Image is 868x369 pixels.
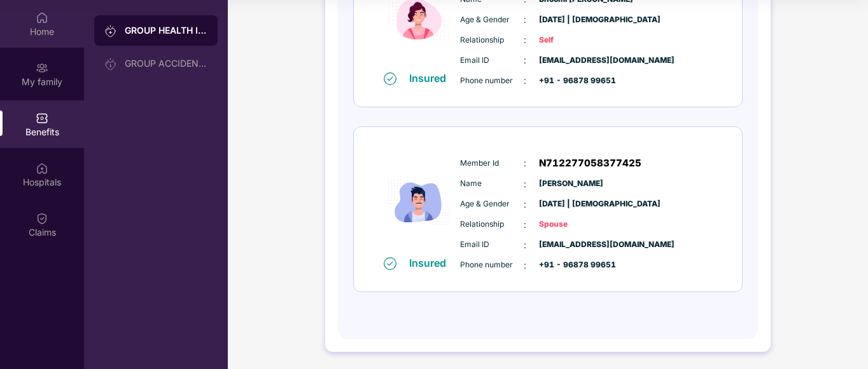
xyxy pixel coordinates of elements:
[524,13,526,27] span: :
[524,218,526,232] span: :
[524,177,526,191] span: :
[384,257,396,270] img: svg+xml;base64,PHN2ZyB4bWxucz0iaHR0cDovL3d3dy53My5vcmcvMjAwMC9zdmciIHdpZHRoPSIxNiIgaGVpZ2h0PSIxNi...
[539,55,603,67] span: [EMAIL_ADDRESS][DOMAIN_NAME]
[460,34,524,46] span: Relationship
[460,14,524,26] span: Age & Gender
[539,178,603,190] span: [PERSON_NAME]
[460,218,524,231] span: Relationship
[125,58,207,69] div: GROUP ACCIDENTAL INSURANCE
[409,72,454,84] div: Insured
[539,156,641,171] span: N712277058377425
[460,75,524,87] span: Phone number
[409,257,454,269] div: Insured
[539,259,603,271] span: +91 - 96878 99651
[539,75,603,87] span: +91 - 96878 99651
[524,238,526,252] span: :
[539,34,603,46] span: Self
[539,239,603,251] span: [EMAIL_ADDRESS][DOMAIN_NAME]
[539,198,603,210] span: [DATE] | [DEMOGRAPHIC_DATA]
[36,11,48,24] img: svg+xml;base64,PHN2ZyBpZD0iSG9tZSIgeG1sbnM9Imh0dHA6Ly93d3cudzMub3JnLzIwMDAvc3ZnIiB3aWR0aD0iMjAiIG...
[125,24,207,37] div: GROUP HEALTH INSURANCE
[460,158,524,170] span: Member Id
[460,259,524,271] span: Phone number
[36,212,48,225] img: svg+xml;base64,PHN2ZyBpZD0iQ2xhaW0iIHhtbG5zPSJodHRwOi8vd3d3LnczLm9yZy8yMDAwL3N2ZyIgd2lkdGg9IjIwIi...
[524,258,526,272] span: :
[524,33,526,47] span: :
[460,55,524,67] span: Email ID
[36,112,48,124] img: svg+xml;base64,PHN2ZyBpZD0iQmVuZWZpdHMiIHhtbG5zPSJodHRwOi8vd3d3LnczLm9yZy8yMDAwL3N2ZyIgd2lkdGg9Ij...
[104,58,117,70] img: svg+xml;base64,PHN2ZyB3aWR0aD0iMjAiIGhlaWdodD0iMjAiIHZpZXdCb3g9IjAgMCAyMCAyMCIgZmlsbD0ibm9uZSIgeG...
[524,53,526,67] span: :
[539,218,603,231] span: Spouse
[524,156,526,170] span: :
[36,62,48,74] img: svg+xml;base64,PHN2ZyB3aWR0aD0iMjAiIGhlaWdodD0iMjAiIHZpZXdCb3g9IjAgMCAyMCAyMCIgZmlsbD0ibm9uZSIgeG...
[104,25,117,37] img: svg+xml;base64,PHN2ZyB3aWR0aD0iMjAiIGhlaWdodD0iMjAiIHZpZXdCb3g9IjAgMCAyMCAyMCIgZmlsbD0ibm9uZSIgeG...
[460,198,524,210] span: Age & Gender
[524,74,526,88] span: :
[381,149,457,256] img: icon
[524,198,526,211] span: :
[539,14,603,26] span: [DATE] | [DEMOGRAPHIC_DATA]
[460,239,524,251] span: Email ID
[384,72,396,85] img: svg+xml;base64,PHN2ZyB4bWxucz0iaHR0cDovL3d3dy53My5vcmcvMjAwMC9zdmciIHdpZHRoPSIxNiIgaGVpZ2h0PSIxNi...
[460,178,524,190] span: Name
[36,162,48,175] img: svg+xml;base64,PHN2ZyBpZD0iSG9zcGl0YWxzIiB4bWxucz0iaHR0cDovL3d3dy53My5vcmcvMjAwMC9zdmciIHdpZHRoPS...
